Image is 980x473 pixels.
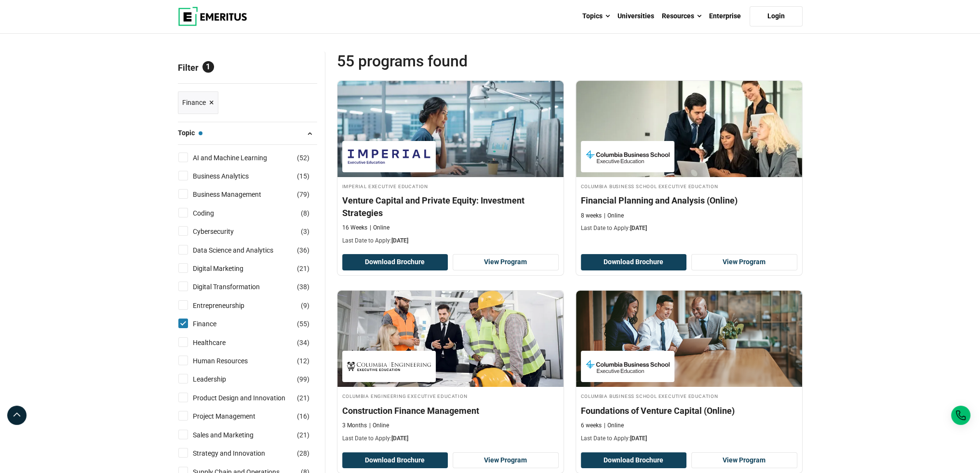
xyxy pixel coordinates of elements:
a: Finance Course by Columbia Engineering Executive Education - September 11, 2025 Columbia Engineer... [337,291,564,447]
span: ( ) [297,356,309,366]
a: View Program [691,254,797,270]
span: × [209,96,214,110]
span: 9 [303,302,307,309]
img: Columbia Business School Executive Education [586,356,670,377]
a: Strategy and Innovation [193,448,284,459]
a: Cybersecurity [193,226,253,237]
h4: Venture Capital and Private Equity: Investment Strategies [342,194,559,218]
p: 8 weeks [581,212,602,220]
p: Online [604,422,624,430]
h4: Columbia Engineering Executive Education [342,392,559,400]
span: Topic [178,128,202,138]
a: Human Resources [193,356,267,366]
button: Download Brochure [342,254,448,270]
a: Finance × [178,91,218,114]
a: Sales and Marketing [193,430,273,440]
span: 21 [299,394,307,402]
a: Entrepreneurship [193,300,264,311]
a: Business Analytics [193,171,268,181]
a: Data Science and Analytics [193,245,293,256]
a: Business Management [193,189,281,200]
span: ( ) [297,374,309,384]
span: 1 [202,61,214,73]
p: Last Date to Apply: [342,237,559,245]
span: [DATE] [391,237,408,244]
span: ( ) [297,430,309,440]
img: Foundations of Venture Capital (Online) | Online Finance Course [576,291,802,387]
span: 12 [299,357,307,365]
span: ( ) [297,153,309,163]
p: 16 Weeks [342,224,367,232]
span: [DATE] [630,435,647,442]
span: ( ) [297,337,309,348]
a: Finance Course by Columbia Business School Executive Education - September 11, 2025 Columbia Busi... [576,81,802,238]
button: Download Brochure [342,452,448,469]
span: 99 [299,375,307,383]
span: 16 [299,412,307,420]
span: 38 [299,283,307,291]
span: Finance [182,97,206,108]
p: Last Date to Apply: [342,435,559,443]
img: Columbia Business School Executive Education [586,146,670,167]
a: Product Design and Innovation [193,393,305,403]
span: ( ) [297,393,309,403]
span: ( ) [297,319,309,329]
span: ( ) [301,208,309,218]
a: View Program [691,452,797,469]
a: Reset all [287,63,317,75]
span: 52 [299,154,307,162]
a: Healthcare [193,337,245,348]
p: 3 Months [342,422,367,430]
span: 15 [299,172,307,180]
h4: Foundations of Venture Capital (Online) [581,405,797,417]
h4: Columbia Business School Executive Education [581,182,797,190]
span: ( ) [297,448,309,459]
span: 55 [299,320,307,328]
h4: Financial Planning and Analysis (Online) [581,194,797,206]
span: 79 [299,191,307,198]
h4: Columbia Business School Executive Education [581,392,797,400]
span: [DATE] [391,435,408,442]
span: ( ) [301,300,309,311]
span: 21 [299,265,307,272]
h4: Imperial Executive Education [342,182,559,190]
a: View Program [453,452,559,469]
span: ( ) [297,263,309,274]
span: 55 Programs found [337,51,570,71]
span: ( ) [297,171,309,181]
span: ( ) [297,245,309,256]
h4: Construction Finance Management [342,405,559,417]
a: Digital Marketing [193,263,263,274]
a: Digital Transformation [193,281,279,292]
p: 6 weeks [581,422,602,430]
span: 34 [299,339,307,346]
img: Venture Capital and Private Equity: Investment Strategies | Online Finance Course [337,81,564,177]
button: Topic [178,126,317,141]
p: Last Date to Apply: [581,435,797,443]
a: Project Management [193,411,275,422]
a: Finance [193,319,236,329]
span: ( ) [297,189,309,200]
button: Download Brochure [581,452,687,469]
p: Online [369,422,389,430]
p: Online [370,224,389,232]
a: Login [750,6,803,26]
span: ( ) [301,226,309,237]
span: 3 [303,228,307,235]
a: View Program [453,254,559,270]
span: 28 [299,449,307,457]
img: Imperial Executive Education [347,146,431,167]
a: Finance Course by Columbia Business School Executive Education - September 11, 2025 Columbia Busi... [576,291,802,447]
span: 8 [303,209,307,217]
p: Online [604,212,624,220]
a: AI and Machine Learning [193,153,286,163]
a: Leadership [193,374,245,384]
img: Financial Planning and Analysis (Online) | Online Finance Course [576,81,802,177]
button: Download Brochure [581,254,687,270]
span: 21 [299,431,307,439]
img: Columbia Engineering Executive Education [347,356,431,377]
a: Finance Course by Imperial Executive Education - September 11, 2025 Imperial Executive Education ... [337,81,564,250]
span: 36 [299,246,307,254]
img: Construction Finance Management | Online Finance Course [337,291,564,387]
